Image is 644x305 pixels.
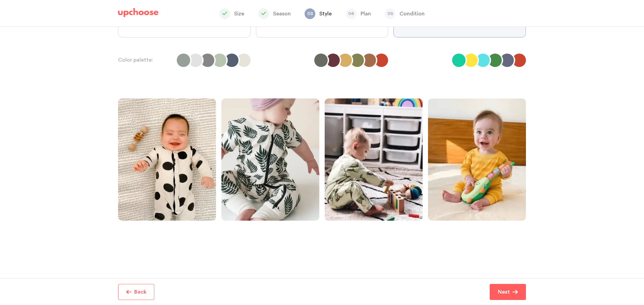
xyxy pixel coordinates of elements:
span: 04 [346,8,357,19]
p: Season [273,10,291,18]
p: Next [498,288,510,296]
button: Back [118,284,154,300]
a: UpChoose [118,8,158,20]
button: Next [490,284,526,300]
p: Condition [399,10,425,18]
p: Back [134,288,147,296]
span: 03 [305,8,315,19]
p: Plan [361,10,371,18]
img: UpChoose [118,8,158,17]
span: 05 [385,8,395,19]
p: Style [319,10,332,18]
p: Size [234,10,244,18]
